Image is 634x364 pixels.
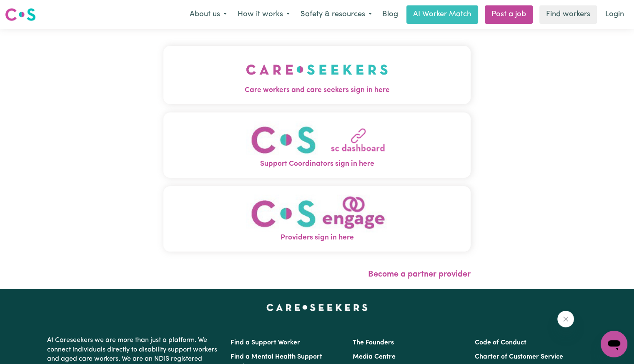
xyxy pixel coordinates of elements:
a: Login [600,5,629,24]
iframe: Close message [557,311,574,327]
button: Safety & resources [295,6,377,23]
a: Careseekers home page [266,304,368,311]
img: Careseekers logo [5,7,36,22]
a: The Founders [353,339,394,346]
button: Care workers and care seekers sign in here [163,46,471,104]
a: Blog [377,5,403,24]
span: Need any help? [5,6,50,12]
a: Post a job [485,5,533,24]
a: AI Worker Match [406,5,478,24]
span: Support Coordinators sign in here [163,159,471,170]
button: How it works [232,6,295,23]
span: Care workers and care seekers sign in here [163,85,471,96]
button: Providers sign in here [163,186,471,252]
button: About us [184,6,232,23]
a: Find workers [539,5,597,24]
a: Media Centre [353,354,396,360]
a: Find a Support Worker [231,339,300,346]
a: Code of Conduct [475,339,526,346]
a: Charter of Customer Service [475,354,563,360]
iframe: Button to launch messaging window [601,331,627,357]
button: Support Coordinators sign in here [163,112,471,178]
a: Become a partner provider [368,270,471,279]
span: Providers sign in here [163,232,471,243]
a: Careseekers logo [5,5,36,24]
